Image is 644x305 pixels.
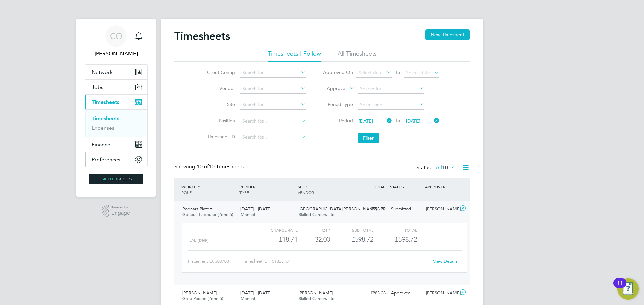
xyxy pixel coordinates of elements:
div: STATUS [388,181,423,193]
div: [PERSON_NAME] [423,204,458,215]
input: Search for... [240,100,306,110]
span: Timesheets [92,99,119,105]
div: £18.71 [254,234,298,245]
input: Search for... [240,84,306,94]
label: Vendor [205,85,235,91]
span: [PERSON_NAME] [299,290,333,296]
div: Total [373,226,417,234]
label: Client Config [205,69,235,75]
span: / [254,184,255,189]
span: Lab (£/HR) [189,238,208,243]
span: Ciara O'Connell [85,50,148,58]
button: Preferences [85,152,147,167]
span: Skilled Careers Ltd [299,212,335,217]
label: Period Type [323,101,353,107]
span: TYPE [239,189,249,195]
div: SITE [296,181,354,198]
input: Search for... [240,117,306,126]
div: £983.28 [354,288,388,299]
label: Site [205,101,235,107]
button: Timesheets [85,95,147,109]
span: Finance [92,141,110,148]
span: Manual [240,212,255,217]
div: WORKER [180,181,238,198]
li: Timesheets I Follow [268,50,321,62]
li: All Timesheets [338,50,377,62]
label: All [436,164,455,171]
div: Showing [174,163,245,170]
label: Approver [317,85,347,92]
span: VENDOR [298,189,314,195]
span: 10 [442,164,448,171]
span: 10 Timesheets [197,163,244,170]
span: [DATE] [406,118,420,124]
span: General Labourer (Zone 5) [182,212,233,217]
a: CO[PERSON_NAME] [85,25,148,58]
span: Jobs [92,84,103,90]
input: Search for... [240,133,306,142]
div: PERIOD [238,181,296,198]
button: Open Resource Center, 11 new notifications [617,278,639,300]
a: Powered byEngage [102,205,130,217]
span: Select date [406,70,430,76]
nav: Main navigation [76,19,156,197]
button: Filter [358,133,379,143]
span: Select date [359,70,383,76]
span: 10 of [197,163,209,170]
label: Approved On [323,69,353,75]
span: [DATE] - [DATE] [240,290,271,296]
span: Manual [240,296,255,301]
input: Search for... [358,84,424,94]
input: Select one [358,100,424,110]
button: Jobs [85,80,147,94]
span: ROLE [181,189,192,195]
label: Period [323,118,353,124]
button: New Timesheet [425,29,470,40]
span: / [306,184,307,189]
label: Timesheet ID [205,134,235,140]
div: £598.72 [330,234,373,245]
label: Position [205,118,235,124]
a: Timesheets [92,115,119,122]
span: [GEOGRAPHIC_DATA][PERSON_NAME] LLP [299,206,385,212]
a: Go to home page [85,174,148,184]
span: CO [110,32,122,41]
h2: Timesheets [174,29,230,43]
span: [PERSON_NAME] [182,290,217,296]
span: To [393,68,402,77]
span: Skilled Careers Ltd [299,296,335,301]
span: £598.72 [395,235,417,243]
span: [DATE] [359,118,373,124]
span: To [393,116,402,125]
div: £598.72 [354,204,388,215]
div: QTY [298,226,330,234]
button: Finance [85,137,147,152]
div: Status [416,163,456,173]
div: 32.00 [298,234,330,245]
div: 11 [617,283,623,292]
span: Network [92,69,113,75]
img: skilledcareers-logo-retina.png [89,174,143,184]
div: Sub Total [330,226,373,234]
a: View Details [433,258,458,264]
span: Regnars Plators [182,206,213,212]
div: Placement ID: 300703 [188,256,243,267]
span: TOTAL [373,184,385,189]
input: Search for... [240,68,306,78]
span: Powered by [111,205,130,210]
span: Engage [111,210,130,216]
span: [DATE] - [DATE] [240,206,271,212]
button: Network [85,65,147,79]
div: Timesheet ID: TS1825164 [243,256,429,267]
div: Submitted [388,204,423,215]
a: Expenses [92,125,114,131]
div: APPROVER [423,181,458,193]
span: / [199,184,200,189]
div: Charge rate [254,226,298,234]
div: [PERSON_NAME] [423,288,458,299]
div: Approved [388,288,423,299]
span: Preferences [92,156,120,163]
div: Timesheets [85,109,147,137]
span: Gate Person (Zone 5) [182,296,223,301]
